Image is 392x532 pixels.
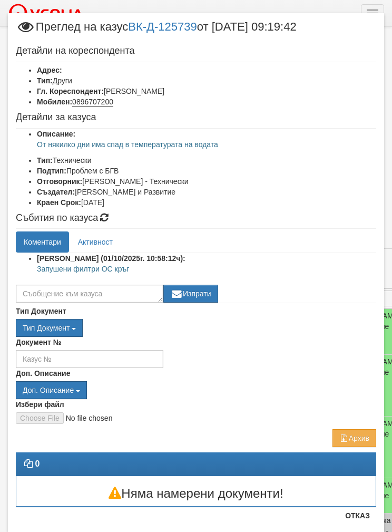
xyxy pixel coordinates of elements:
[37,187,376,197] li: [PERSON_NAME] и Развитие
[37,177,82,186] b: Отговорник:
[37,66,62,74] b: Адрес:
[37,75,376,86] li: Други
[70,231,121,253] a: Активност
[37,198,81,207] b: Краен Срок:
[37,87,104,95] b: Гл. Кореспондент:
[332,429,376,447] button: Архив
[37,167,66,175] b: Подтип:
[339,507,376,524] button: Отказ
[16,306,66,316] label: Тип Документ
[16,381,87,399] button: Доп. Описание
[128,20,197,33] a: ВК-Д-125739
[37,254,185,263] strong: [PERSON_NAME] (01/10/2025г. 10:58:12ч):
[37,76,53,85] b: Тип:
[37,156,53,165] b: Тип:
[16,46,376,56] h4: Детайли на кореспондента
[37,86,376,96] li: [PERSON_NAME]
[37,155,376,166] li: Технически
[16,337,61,347] label: Документ №
[16,381,376,399] div: Двоен клик, за изчистване на избраната стойност.
[16,231,69,253] a: Коментари
[16,350,163,368] input: Казус №
[37,130,75,138] b: Описание:
[37,166,376,176] li: Проблем с БГВ
[16,112,376,123] h4: Детайли за казуса
[37,188,75,196] b: Създател:
[23,386,74,394] span: Доп. Описание
[37,139,376,150] p: От някилко дни има спад в температурата на водата
[16,399,64,410] label: Избери файл
[23,324,70,332] span: Тип Документ
[163,285,218,303] button: Изпрати
[16,319,376,337] div: Двоен клик, за изчистване на избраната стойност.
[16,213,376,224] h4: Събития по казуса
[16,368,70,379] label: Доп. Описание
[37,98,72,106] b: Мобилен:
[37,197,376,208] li: [DATE]
[37,176,376,187] li: [PERSON_NAME] - Технически
[16,319,83,337] button: Тип Документ
[37,264,376,274] p: Запушени филтри ОС кръг
[35,459,40,468] strong: 0
[16,487,376,500] h3: Няма намерени документи!
[16,21,297,41] span: Преглед на казус от [DATE] 09:19:42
